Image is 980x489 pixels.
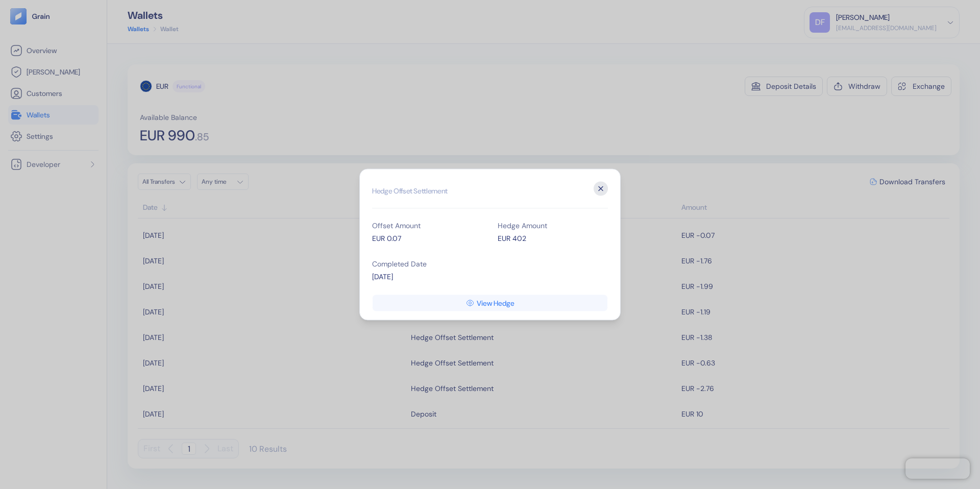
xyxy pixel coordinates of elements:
[498,233,608,244] div: EUR 402
[372,182,608,209] h2: Hedge Offset Settlement
[372,260,482,267] div: Completed Date
[498,222,608,229] div: Hedge Amount
[372,222,482,229] div: Offset Amount
[373,295,607,311] button: View Hedge
[372,233,482,244] div: EUR 0.07
[477,300,514,307] span: View Hedge
[372,272,482,282] div: [DATE]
